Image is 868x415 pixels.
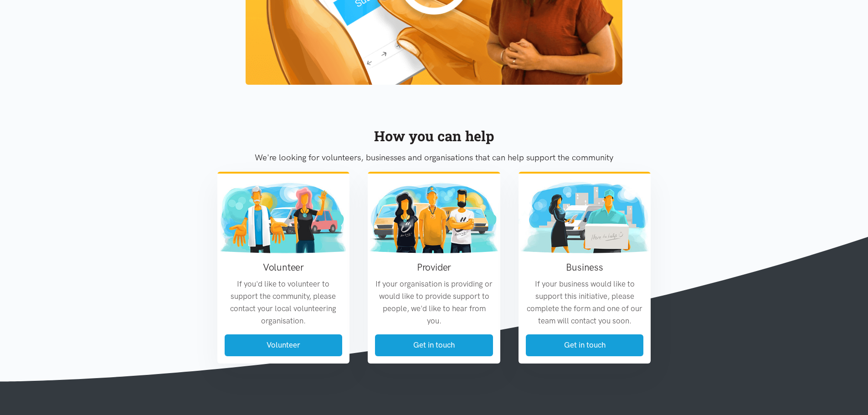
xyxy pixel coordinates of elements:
a: Get in touch [375,334,493,356]
h3: Volunteer [225,261,343,274]
p: If your business would like to support this initiative, please complete the form and one of our t... [526,278,644,328]
p: If your organisation is providing or would like to provide support to people, we'd like to hear f... [375,278,493,328]
h3: Provider [375,261,493,274]
h3: Business [526,261,644,274]
a: Get in touch [526,334,644,356]
p: If you'd like to volunteer to support the community, please contact your local volunteering organ... [225,278,343,328]
p: We're looking for volunteers, businesses and organisations that can help support the community [217,151,651,164]
div: How you can help [217,125,651,147]
a: Volunteer [225,334,343,356]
